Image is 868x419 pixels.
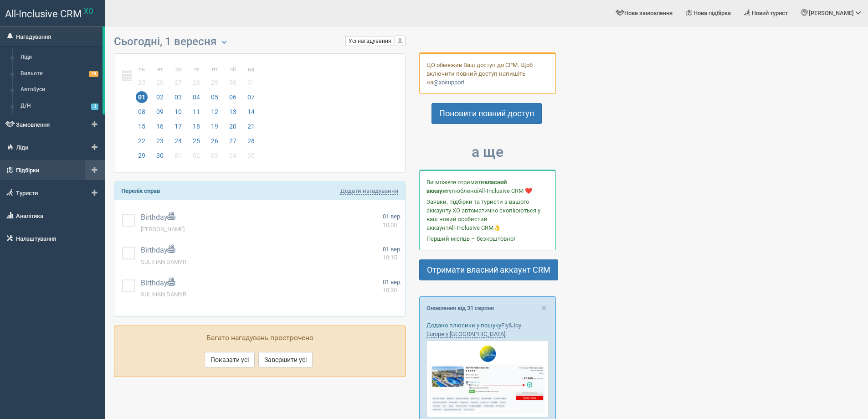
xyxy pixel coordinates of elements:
[151,150,169,165] a: 30
[426,179,507,194] b: власний аккаунт
[151,136,169,150] a: 23
[190,77,202,88] span: 28
[190,91,202,103] span: 04
[141,213,175,222] a: Birthday
[154,150,166,161] span: 30
[121,333,398,343] p: Багато нагадувань прострочено
[752,10,788,16] span: Новий турист
[172,150,184,161] span: 01
[227,150,239,161] span: 04
[151,92,169,107] a: 02
[0,0,104,26] a: All-Inclusive CRM XO
[383,222,397,228] span: 10:00
[172,77,184,88] span: 27
[154,77,166,88] span: 26
[426,305,494,311] a: Оновлення від 31 серпня
[133,121,150,136] a: 15
[541,303,546,314] span: ×
[245,77,257,88] span: 31
[136,66,148,73] small: пн
[190,135,202,147] span: 25
[224,92,241,107] a: 06
[190,150,202,161] span: 02
[169,61,187,92] a: ср 27
[431,103,542,124] a: Поновити повний доступ
[206,121,223,136] a: 19
[242,61,257,92] a: нд 31
[809,10,854,16] span: [PERSON_NAME]
[209,66,221,73] small: пт
[205,352,255,367] button: Показати усі
[154,135,166,147] span: 23
[209,120,221,132] span: 19
[141,259,186,265] a: SULIHAN DAMYR
[242,136,257,150] a: 28
[188,150,205,165] a: 02
[133,150,150,165] a: 29
[245,120,257,132] span: 21
[172,66,184,73] small: ср
[141,246,175,254] a: Birthday
[206,150,223,165] a: 03
[383,278,401,295] a: 01 вер. 10:30
[169,121,187,136] a: 17
[188,136,205,150] a: 25
[169,107,187,121] a: 10
[242,121,257,136] a: 21
[114,36,406,49] h3: Сьогодні, 1 вересня
[224,150,241,165] a: 04
[227,91,239,103] span: 06
[188,61,205,92] a: чт 28
[188,92,205,107] a: 04
[383,212,401,229] a: 01 вер. 10:00
[151,107,169,121] a: 09
[172,91,184,103] span: 03
[258,352,313,367] button: Завершити усі
[227,77,239,88] span: 30
[89,71,98,77] span: 19
[245,150,257,161] span: 05
[426,234,549,243] p: Перший місяць – безкоштовно!
[242,107,257,121] a: 14
[190,106,202,118] span: 11
[154,120,166,132] span: 16
[227,106,239,118] span: 13
[16,82,103,98] a: Автобуси
[206,107,223,121] a: 12
[136,120,148,132] span: 15
[419,144,556,160] h3: а ще
[172,120,184,132] span: 17
[154,106,166,118] span: 09
[16,66,103,82] a: Вильоти19
[154,66,166,73] small: вт
[151,61,169,92] a: вт 26
[245,66,257,73] small: нд
[133,136,150,150] a: 22
[169,150,187,165] a: 01
[478,187,532,194] span: All-Inclusive CRM ❤️
[141,279,175,287] a: Birthday
[693,10,731,16] span: Нова підбірка
[136,135,148,147] span: 22
[448,224,501,231] span: All-Inclusive CRM👌
[209,77,221,88] span: 29
[190,120,202,132] span: 18
[172,135,184,147] span: 24
[383,246,401,253] span: 01 вер.
[245,91,257,103] span: 07
[121,187,160,194] b: Перелік справ
[383,213,401,220] span: 01 вер.
[169,136,187,150] a: 24
[224,121,241,136] a: 20
[141,291,186,298] a: SULIHAN DAMYR
[209,150,221,161] span: 03
[136,91,148,103] span: 01
[340,187,398,195] a: Додати нагадування
[91,103,98,109] span: 3
[383,287,397,294] span: 10:30
[206,92,223,107] a: 05
[133,92,150,107] a: 01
